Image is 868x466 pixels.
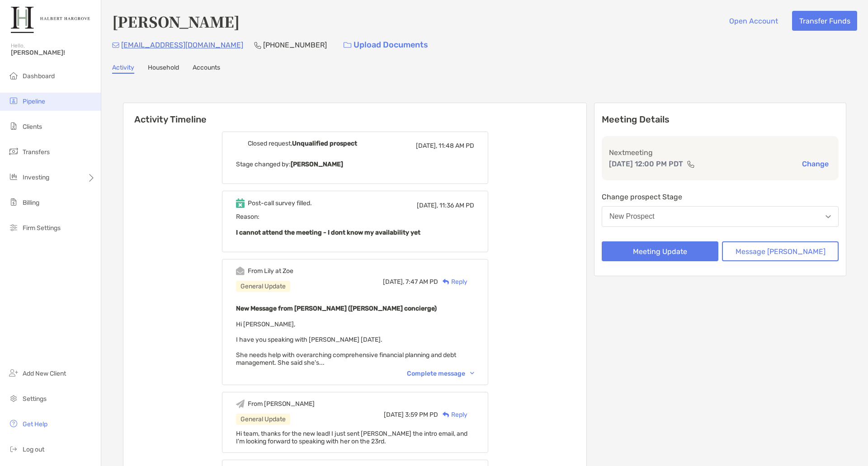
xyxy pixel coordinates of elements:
button: Change [799,159,831,169]
img: logout icon [8,443,19,454]
img: Reply icon [443,279,449,285]
p: [PHONE_NUMBER] [263,39,327,51]
img: get-help icon [8,418,19,429]
img: billing icon [8,197,19,207]
span: Get Help [23,420,47,428]
img: clients icon [8,121,19,132]
img: Chevron icon [470,372,474,375]
button: Meeting Update [602,241,718,261]
button: Transfer Funds [792,11,857,31]
div: From Lily at Zoe [248,267,293,275]
p: Stage changed by: [236,159,474,170]
button: New Prospect [602,206,839,227]
img: Phone Icon [254,42,261,49]
img: firm-settings icon [8,222,19,233]
span: [PERSON_NAME]! [11,49,95,56]
p: [EMAIL_ADDRESS][DOMAIN_NAME] [121,39,243,51]
h4: [PERSON_NAME] [112,11,240,32]
img: Event icon [236,198,245,208]
img: dashboard icon [8,70,19,81]
div: Closed request, [248,140,357,147]
span: Investing [23,174,49,181]
a: Household [148,64,179,74]
img: Event icon [236,139,245,148]
span: Log out [23,446,44,453]
a: Accounts [193,64,220,74]
span: Add New Client [23,370,66,377]
span: [DATE] [384,411,404,419]
img: Event icon [236,400,245,408]
button: Message [PERSON_NAME] [722,241,839,261]
div: Complete message [407,370,474,377]
span: 7:47 AM PD [406,278,438,286]
img: communication type [687,160,695,168]
div: General Update [236,414,290,425]
img: transfers icon [8,146,19,157]
img: button icon [344,42,351,48]
img: Zoe Logo [11,4,90,36]
span: Clients [23,123,42,131]
img: Event icon [236,267,245,275]
span: Dashboard [23,72,55,80]
a: Activity [112,64,134,74]
h6: Activity Timeline [123,103,586,125]
span: [DATE], [417,202,438,209]
div: New Prospect [609,212,655,221]
div: General Update [236,281,290,292]
img: add_new_client icon [8,367,19,378]
p: Meeting Details [602,114,839,125]
span: Hi [PERSON_NAME], I have you speaking with [PERSON_NAME] [DATE]. She needs help with overarching ... [236,320,456,367]
div: Reply [438,277,467,287]
span: 11:48 AM PD [439,142,474,150]
div: Reply [438,410,467,419]
img: Email Icon [112,42,119,48]
div: From [PERSON_NAME] [248,400,315,408]
span: Settings [23,395,47,403]
span: Firm Settings [23,224,61,232]
img: Reply icon [443,412,449,418]
span: [DATE], [383,278,404,286]
img: settings icon [8,393,19,404]
span: 11:36 AM PD [439,202,474,209]
a: Upload Documents [338,35,434,55]
span: Hi team, thanks for the new lead! I just sent [PERSON_NAME] the intro email, and I'm looking forw... [236,430,467,445]
button: Open Account [722,11,785,31]
b: I cannot attend the meeting - I dont know my availability yet [236,229,420,236]
p: [DATE] 12:00 PM PDT [609,158,683,169]
b: Unqualified prospect [292,140,357,147]
span: Transfers [23,148,50,156]
img: pipeline icon [8,95,19,106]
p: Next meeting [609,147,831,158]
span: Reason: [236,213,474,238]
span: [DATE], [416,142,437,150]
b: [PERSON_NAME] [291,160,343,168]
p: Change prospect Stage [602,191,839,202]
span: Billing [23,199,39,207]
span: 3:59 PM PD [405,411,438,419]
img: Open dropdown arrow [826,215,831,218]
span: Pipeline [23,98,45,105]
b: New Message from [PERSON_NAME] ([PERSON_NAME] concierge) [236,305,437,312]
img: investing icon [8,171,19,182]
div: Post-call survey filled. [248,199,312,207]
